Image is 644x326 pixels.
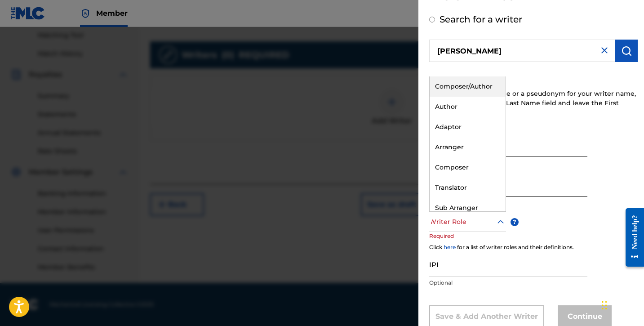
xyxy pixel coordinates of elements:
div: Drag [602,292,607,319]
div: Adaptor [430,117,506,137]
div: Author [430,97,506,117]
div: Composer [430,157,506,178]
iframe: Chat Widget [599,283,644,326]
p: Optional [429,158,587,166]
div: Click for a list of writer roles and their definitions. [429,243,638,251]
p: Required [429,232,463,252]
div: Translator [430,178,506,198]
input: Search writer's name or IPI Number [429,40,615,62]
p: Optional [429,279,587,287]
div: Composer/Author [430,76,506,97]
div: If you use only one name or a pseudonym for your writer name, enter that name in the Last Name fi... [429,89,638,117]
img: Search Works [621,45,632,56]
span: ? [511,218,519,226]
img: close [599,45,610,56]
iframe: Resource Center [619,199,644,276]
div: Arranger [430,137,506,157]
a: here [444,244,456,250]
p: Required [429,199,587,207]
span: Member [96,8,128,18]
img: Top Rightsholder [80,8,91,19]
div: Sub Arranger [430,198,506,218]
img: MLC Logo [11,7,45,20]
